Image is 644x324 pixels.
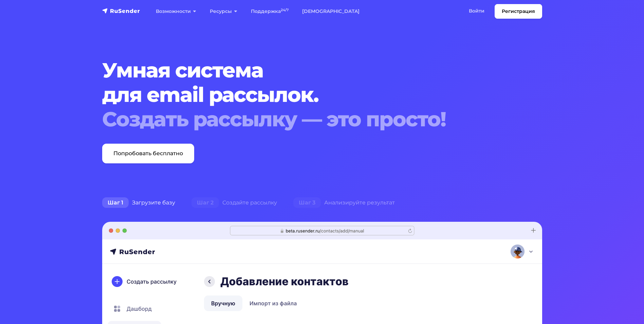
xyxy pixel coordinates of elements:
[281,8,289,12] sup: 24/7
[203,4,244,18] a: Ресурсы
[102,7,140,14] img: RuSender
[183,196,285,210] div: Создайте рассылку
[293,197,321,208] span: Шаг 3
[102,58,505,131] h1: Умная система для email рассылок.
[462,4,491,18] a: Войти
[285,196,403,210] div: Анализируйте результат
[295,4,366,18] a: [DEMOGRAPHIC_DATA]
[149,4,203,18] a: Возможности
[495,4,542,19] a: Регистрация
[94,196,183,210] div: Загрузите базу
[102,107,505,131] div: Создать рассылку — это просто!
[102,197,129,208] span: Шаг 1
[102,144,194,163] a: Попробовать бесплатно
[244,4,295,18] a: Поддержка24/7
[191,197,219,208] span: Шаг 2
